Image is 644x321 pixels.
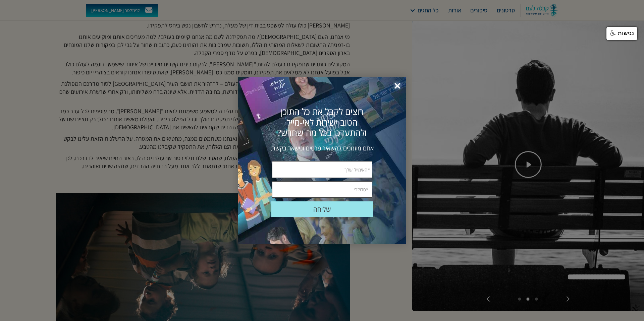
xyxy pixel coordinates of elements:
[618,30,634,37] span: נגישות
[277,106,367,138] span: רוצים לקבל את כל התוכן הטוב ישירות לאי-מייל ולהתעדכן בכל מה שחדש?
[268,144,376,152] div: אתם מוזמנים להשאיר פרטים ונישאר בקשר.
[272,161,372,178] input: *האימייל שלך
[390,79,405,93] span: ×
[271,144,374,152] span: אתם מוזמנים להשאיר פרטים ונישאר בקשר.
[610,30,616,36] img: נגישות
[383,79,405,86] div: סגור פופאפ
[271,201,373,217] div: שלח
[272,181,372,198] input: *סלולרי
[606,27,637,40] a: נגישות
[271,107,373,138] div: רוצים לקבל את כל התוכן הטוב ישירות לאי-מייל ולהתעדכן בכל מה שחדש?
